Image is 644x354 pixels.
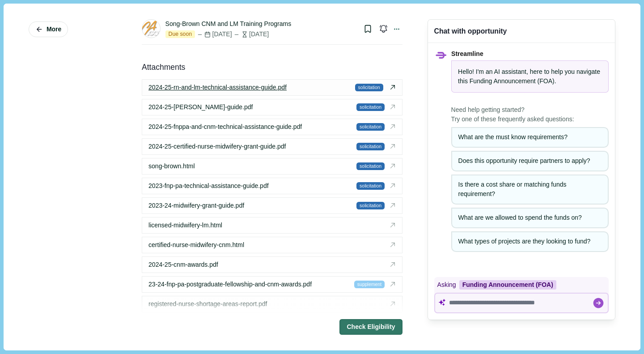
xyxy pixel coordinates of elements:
[434,277,609,293] div: Asking
[458,156,602,166] div: Does this opportunity require partners to apply?
[360,21,376,37] button: Bookmark this grant.
[355,84,383,92] span: solicitation
[148,181,269,191] span: 2023-fnp-pa-technical-assistance-guide.pdf
[148,142,286,151] span: 2024-25-certified-nurse-midwifery-grant-guide.pdf
[470,77,555,85] span: Funding Announcement (FOA)
[148,122,302,132] span: 2024-25-fnppa-and-cnm-technical-assistance-guide.pdf
[356,123,385,131] span: solicitation
[458,237,602,246] div: What types of projects are they looking to fund?
[451,151,609,171] button: Does this opportunity require partners to apply?
[165,19,292,29] div: Song-Brown CNM and LM Training Programs
[356,202,385,210] span: solicitation
[354,281,385,289] span: supplement
[142,20,160,38] img: ca.gov.png
[356,182,385,190] span: solicitation
[148,83,287,92] span: 2024-25-rn-and-lm-technical-assistance-guide.pdf
[165,30,195,38] span: Due soon
[148,162,195,171] span: song-brown.html
[451,208,609,228] button: What are we allowed to spend the funds on?
[458,132,602,142] div: What are the must know requirements?
[233,30,269,39] div: [DATE]
[458,68,600,85] span: Hello! I'm an AI assistant, here to help you navigate this .
[434,26,507,36] div: Chat with opportunity
[148,240,244,250] span: certified-nurse-midwifery-cnm.html
[356,162,385,171] span: solicitation
[451,50,483,57] span: Streamline
[459,280,556,290] div: Funding Announcement (FOA)
[148,260,218,269] span: 2024-25-cnm-awards.pdf
[451,231,609,252] button: What types of projects are they looking to fund?
[197,30,232,39] div: [DATE]
[458,180,602,199] div: Is there a cost share or matching funds requirement?
[451,105,609,124] span: Need help getting started? Try one of these frequently asked questions:
[29,21,68,37] button: More
[451,175,609,205] button: Is there a cost share or matching funds requirement?
[451,127,609,148] button: What are the must know requirements?
[148,280,312,289] span: 23-24-fnp-pa-postgraduate-fellowship-and-cnm-awards.pdf
[47,26,61,33] span: More
[458,213,602,222] div: What are we allowed to spend the funds on?
[148,201,244,210] span: 2023-24-midwifery-grant-guide.pdf
[148,102,253,112] span: 2024-25-[PERSON_NAME]-guide.pdf
[142,62,185,73] div: Attachments
[356,143,385,151] span: solicitation
[356,103,385,111] span: solicitation
[148,221,222,230] span: licensed-midwifery-lm.html
[339,319,402,335] button: Check Eligibility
